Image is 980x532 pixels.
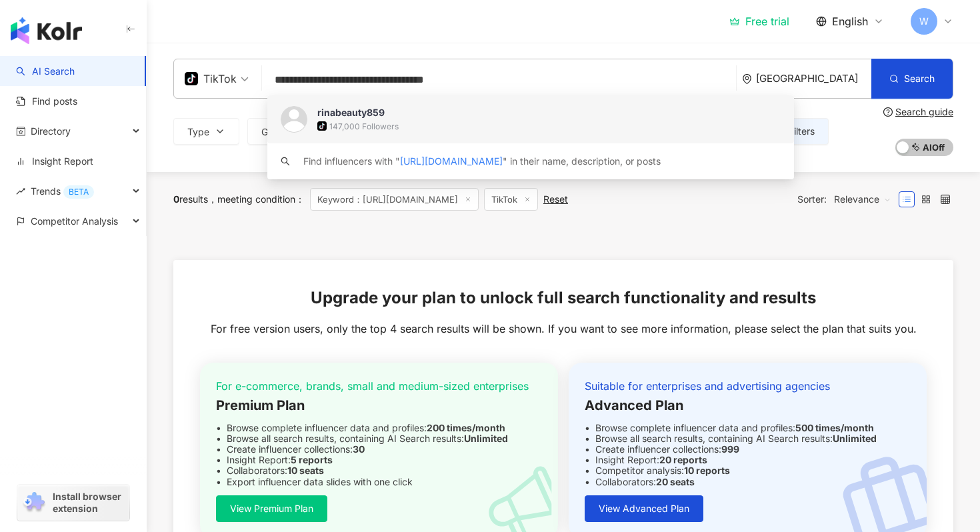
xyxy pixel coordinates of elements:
a: Insight Report [16,155,93,168]
button: Type [173,118,239,145]
img: chrome extension [21,492,47,513]
div: Browse complete influencer data and profiles: [585,423,911,433]
div: Create influencer collections: [585,444,911,455]
strong: 10 seats [287,465,324,476]
button: Search [871,59,953,99]
div: Suitable for enterprises and advertising agencies [585,379,911,393]
span: For free version users, only the top 4 search results will be shown. If you want to see more info... [211,321,917,336]
div: [GEOGRAPHIC_DATA] [756,73,871,84]
div: rinabeauty859 [317,106,385,119]
a: searchAI Search [16,65,75,78]
span: Search [904,73,935,84]
button: Gender [247,118,323,145]
div: Insight Report: [216,455,542,465]
div: Find influencers with " " in their name, description, or posts [303,154,661,169]
a: Free trial [729,15,789,28]
strong: 20 reports [659,454,707,465]
span: View Advanced Plan [599,503,689,514]
div: Export influencer data slides with one click [216,477,542,487]
span: Keyword：[URL][DOMAIN_NAME] [310,188,479,211]
strong: 20 seats [656,476,695,487]
div: Competitor analysis: [585,465,911,476]
span: Competitor Analysis [31,206,118,236]
button: View Advanced Plan [585,495,703,522]
div: TikTok [185,68,237,89]
span: environment [742,74,752,84]
strong: 30 [353,443,365,455]
a: chrome extensionInstall browser extension [17,485,129,521]
span: Directory [31,116,71,146]
div: Browse complete influencer data and profiles: [216,423,542,433]
strong: 200 times/month [427,422,505,433]
div: 147,000 Followers [329,121,399,132]
span: meeting condition ： [208,193,305,205]
span: Relevance [834,189,891,210]
span: search [281,157,290,166]
strong: 5 reports [291,454,333,465]
span: Type [187,127,209,137]
span: English [832,14,868,29]
div: Premium Plan [216,396,542,415]
div: Search guide [895,107,953,117]
div: Sorter: [797,189,899,210]
strong: Unlimited [833,433,877,444]
img: KOL Avatar [281,106,307,133]
span: Gender [261,127,293,137]
span: [URL][DOMAIN_NAME] [400,155,503,167]
div: Create influencer collections: [216,444,542,455]
a: Find posts [16,95,77,108]
span: 0 [173,193,179,205]
span: W [919,14,929,29]
span: Install browser extension [53,491,125,515]
strong: Unlimited [464,433,508,444]
div: Reset [543,194,568,205]
span: Trends [31,176,94,206]
span: View Premium Plan [230,503,313,514]
div: results [173,194,208,205]
div: For e-commerce, brands, small and medium-sized enterprises [216,379,542,393]
span: question-circle [883,107,893,117]
strong: 10 reports [684,465,730,476]
div: BETA [63,185,94,199]
span: rise [16,187,25,196]
span: Upgrade your plan to unlock full search functionality and results [311,287,816,309]
div: Browse all search results, containing AI Search results: [216,433,542,444]
div: Collaborators: [216,465,542,476]
div: Insight Report: [585,455,911,465]
div: Advanced Plan [585,396,911,415]
strong: 500 times/month [795,422,874,433]
span: TikTok [484,188,538,211]
button: View Premium Plan [216,495,327,522]
div: Browse all search results, containing AI Search results: [585,433,911,444]
img: logo [11,17,82,44]
div: Collaborators: [585,477,911,487]
strong: 999 [721,443,739,455]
